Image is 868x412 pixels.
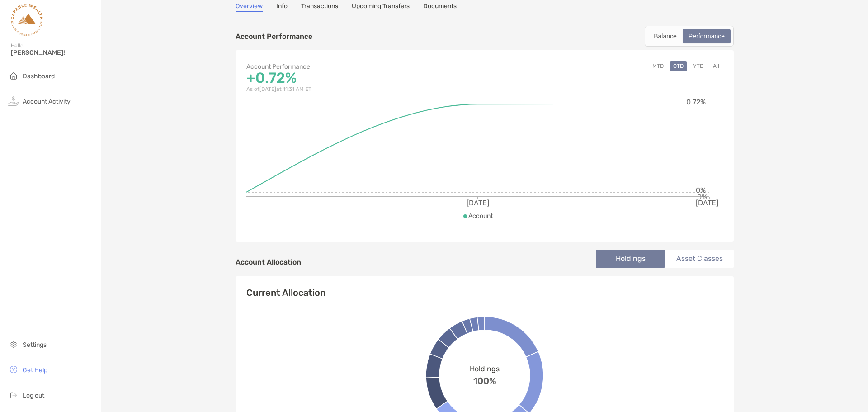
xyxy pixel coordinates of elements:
button: YTD [689,61,707,71]
div: segmented control [645,26,734,47]
tspan: [DATE] [696,199,718,207]
a: Transactions [301,2,338,12]
img: household icon [8,70,19,81]
span: Account Activity [23,98,71,105]
span: Get Help [23,366,47,374]
tspan: 0% [697,193,707,201]
span: Holdings [470,365,500,373]
button: All [709,61,723,71]
img: Zoe Logo [11,4,43,36]
tspan: 0% [696,186,706,194]
h4: Current Allocation [246,287,325,298]
a: Documents [423,2,457,12]
img: activity icon [8,95,19,106]
h4: Account Allocation [236,258,301,266]
span: [PERSON_NAME]! [11,49,95,57]
li: Asset Classes [665,250,734,268]
a: Overview [236,2,263,12]
button: MTD [649,61,667,71]
span: Log out [23,392,44,399]
span: Settings [23,341,47,349]
button: QTD [670,61,687,71]
a: Upcoming Transfers [352,2,410,12]
tspan: 0.72% [686,98,706,106]
p: Account Performance [236,31,312,42]
a: Info [276,2,288,12]
img: logout icon [8,389,19,400]
span: Dashboard [23,72,55,80]
img: settings icon [8,339,19,350]
p: Account Performance [246,61,485,72]
tspan: [DATE] [467,199,489,207]
p: +0.72% [246,72,485,84]
div: Balance [649,30,682,43]
img: get-help icon [8,364,19,375]
div: Performance [684,30,730,43]
p: As of [DATE] at 11:31 AM ET [246,84,485,95]
span: 100% [473,373,496,386]
li: Holdings [596,250,665,268]
p: Account [468,210,493,222]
